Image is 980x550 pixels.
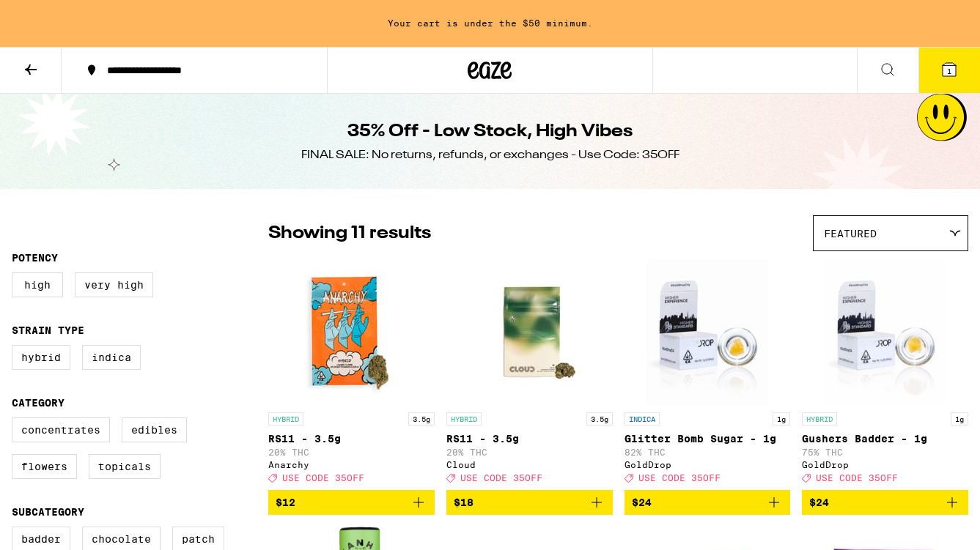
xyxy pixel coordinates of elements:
[802,490,968,515] button: Add to bag
[625,433,791,445] p: Glitter Bomb Sugar - 1g
[802,447,968,457] p: 75% THC
[268,221,431,246] p: Showing 11 results
[268,447,435,457] p: 20% THC
[268,460,435,469] div: Anarchy
[802,460,968,469] div: GoldDrop
[75,272,153,297] label: Very High
[408,412,435,425] p: 3.5g
[446,259,613,490] a: Open page for RS11 - 3.5g from Cloud
[454,497,474,508] span: $18
[446,433,613,445] p: RS11 - 3.5g
[824,228,877,239] span: Featured
[268,259,435,490] a: Open page for RS11 - 3.5g from Anarchy
[122,417,187,442] label: Edibles
[301,147,679,163] div: FINAL SALE: No returns, refunds, or exchanges - Use Code: 35OFF
[625,259,791,490] a: Open page for Glitter Bomb Sugar - 1g from GoldDrop
[276,497,295,508] span: $12
[625,447,791,457] p: 82% THC
[586,412,613,425] p: 3.5g
[12,397,65,409] legend: Category
[625,490,791,515] button: Add to bag
[460,473,542,483] span: USE CODE 35OFF
[947,67,951,75] span: 1
[12,345,70,370] label: Hybrid
[282,473,364,483] span: USE CODE 35OFF
[12,324,84,336] legend: Strain Type
[446,490,613,515] button: Add to bag
[82,345,141,370] label: Indica
[625,460,791,469] div: GoldDrop
[625,412,660,425] p: INDICA
[632,497,652,508] span: $24
[446,460,613,469] div: Cloud
[12,272,63,297] label: High
[802,412,837,425] p: HYBRID
[825,259,946,405] img: GoldDrop - Gushers Badder - 1g
[918,48,980,93] button: 1
[446,412,482,425] p: HYBRID
[268,412,303,425] p: HYBRID
[951,412,968,425] p: 1g
[12,417,110,442] label: Concentrates
[802,433,968,445] p: Gushers Badder - 1g
[347,119,633,144] h1: 35% Off - Low Stock, High Vibes
[89,454,161,479] label: Topicals
[456,259,603,405] img: Cloud - RS11 - 3.5g
[268,433,435,445] p: RS11 - 3.5g
[12,454,77,479] label: Flowers
[268,490,435,515] button: Add to bag
[773,412,790,425] p: 1g
[816,473,898,483] span: USE CODE 35OFF
[446,447,613,457] p: 20% THC
[809,497,829,508] span: $24
[278,259,424,405] img: Anarchy - RS11 - 3.5g
[646,259,767,405] img: GoldDrop - Glitter Bomb Sugar - 1g
[12,506,84,518] legend: Subcategory
[638,473,721,483] span: USE CODE 35OFF
[12,252,58,264] legend: Potency
[802,259,968,490] a: Open page for Gushers Badder - 1g from GoldDrop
